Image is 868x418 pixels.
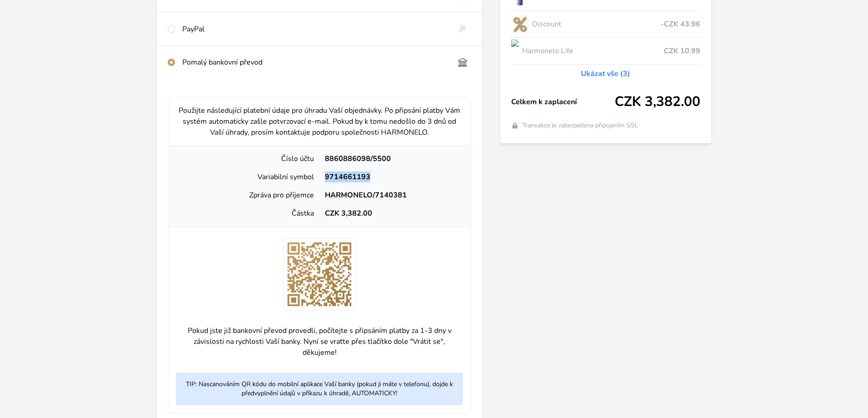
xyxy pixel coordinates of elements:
[176,171,319,182] div: Variabilní symbol
[283,238,356,311] img: iI8NEDfBTTxgQg+v8BAd5CMqyhJGgAAAAASUVORK5CYII=
[176,190,319,201] div: Zpráva pro příjemce
[581,68,630,79] a: Ukázat vše (3)
[532,19,661,30] span: Discount
[522,121,638,130] span: Transakce je zabezpečena připojením SSL
[176,373,463,405] p: TIP: Nascanováním QR kódu do mobilní aplikace Vaší banky (pokud ji máte v telefonu), dojde k před...
[176,208,319,219] div: Částka
[615,94,700,110] span: CZK 3,382.00
[661,19,700,30] span: -CZK 43.96
[319,153,463,164] div: 8860886098/5500
[319,171,463,182] div: 9714661193
[176,105,463,138] p: Použijte následující platební údaje pro úhradu Vaší objednávky. Po připsání platby Vám systém aut...
[522,45,664,56] span: Harmonelo Life
[454,24,471,35] img: paypal.svg
[511,13,529,35] img: discount-lo.png
[511,96,615,107] span: Celkem k zaplacení
[182,57,447,68] div: Pomalý bankovní převod
[182,24,447,35] div: PayPal
[319,190,463,201] div: HARMONELO/7140381
[319,208,463,219] div: CZK 3,382.00
[176,153,319,164] div: Číslo účtu
[454,57,471,68] img: bankTransfer_IBAN.svg
[664,45,700,56] span: CZK 10.99
[176,318,463,365] p: Pokud jste již bankovní převod provedli, počítejte s připsáním platby za 1-3 dny v závislosti na ...
[511,40,519,62] img: CLEAN_LIFE_se_stinem_x-lo.jpg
